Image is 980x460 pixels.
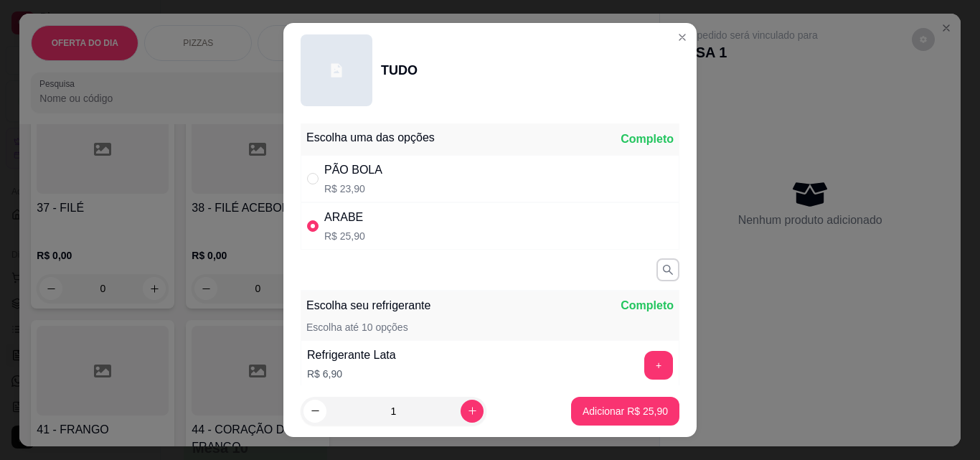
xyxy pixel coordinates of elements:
div: Refrigerante Lata [307,347,396,364]
button: Adicionar R$ 25,90 [571,397,679,426]
button: Close [671,26,694,49]
p: Adicionar R$ 25,90 [583,404,668,418]
button: decrease-product-quantity [303,400,326,423]
p: Completo [621,297,674,314]
p: Escolha seu refrigerante [306,297,430,314]
button: add [644,351,673,380]
div: ARABE [324,209,365,226]
div: Escolha uma das opções [306,129,435,146]
div: TUDO [381,60,418,80]
p: R$ 6,90 [307,367,396,381]
p: Escolha até 10 opções [306,320,408,334]
p: R$ 23,90 [324,182,382,196]
div: Completo [621,131,674,148]
button: increase-product-quantity [461,400,484,423]
p: R$ 25,90 [324,229,365,243]
div: PÃO BOLA [324,161,382,179]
